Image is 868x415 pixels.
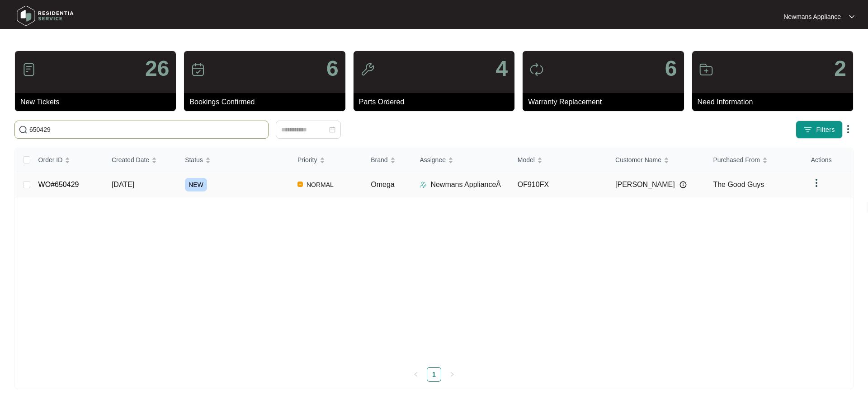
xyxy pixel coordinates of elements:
button: left [409,367,423,382]
input: Search by Order Id, Assignee Name, Customer Name, Brand and Model [29,125,264,135]
img: search-icon [19,125,28,134]
span: The Good Guys [713,181,764,188]
th: Created Date [104,148,178,172]
th: Purchased From [706,148,803,172]
img: dropdown arrow [849,14,854,19]
p: Warranty Replacement [528,97,684,107]
span: Priority [297,155,317,165]
img: icon [699,62,713,77]
th: Brand [363,148,412,172]
th: Status [178,148,290,172]
span: Order ID [38,155,63,165]
p: 26 [145,58,169,79]
img: Vercel Logo [297,182,303,187]
img: dropdown arrow [843,124,854,135]
p: 4 [495,58,508,79]
img: Assigner Icon [420,181,427,188]
img: Info icon [679,181,687,188]
p: Need Information [698,97,853,107]
a: WO#650429 [38,181,79,188]
th: Order ID [31,148,104,172]
span: Status [185,155,203,165]
p: New Tickets [20,97,176,107]
a: 1 [427,368,441,381]
li: Next Page [445,367,459,382]
span: left [413,372,419,377]
span: NORMAL [303,179,337,190]
td: OF910FX [510,172,608,197]
th: Model [510,148,608,172]
li: Previous Page [409,367,423,382]
li: 1 [427,367,441,382]
span: NEW [185,178,207,191]
button: right [445,367,459,382]
img: icon [22,62,36,77]
p: 2 [834,58,846,79]
span: Created Date [112,155,149,165]
span: [DATE] [112,181,134,188]
span: Model [518,155,535,165]
span: Brand [371,155,387,165]
span: Omega [371,181,394,188]
img: icon [360,62,375,77]
p: 6 [326,58,339,79]
p: Newmans Appliance [783,12,841,21]
img: dropdown arrow [811,177,822,188]
button: filter iconFilters [796,121,843,139]
p: Newmans ApplianceÂ [430,179,501,190]
th: Priority [290,148,363,172]
img: icon [529,62,544,77]
img: residentia service logo [14,2,77,29]
p: Bookings Confirmed [189,97,345,107]
span: Purchased From [713,155,759,165]
span: Assignee [420,155,446,165]
th: Customer Name [608,148,706,172]
p: 6 [665,58,677,79]
p: Parts Ordered [359,97,514,107]
span: [PERSON_NAME] [615,179,675,190]
img: filter icon [803,125,812,134]
span: Filters [816,125,835,135]
th: Assignee [412,148,510,172]
span: right [449,372,455,377]
img: icon [191,62,205,77]
th: Actions [804,148,853,172]
span: Customer Name [615,155,661,165]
